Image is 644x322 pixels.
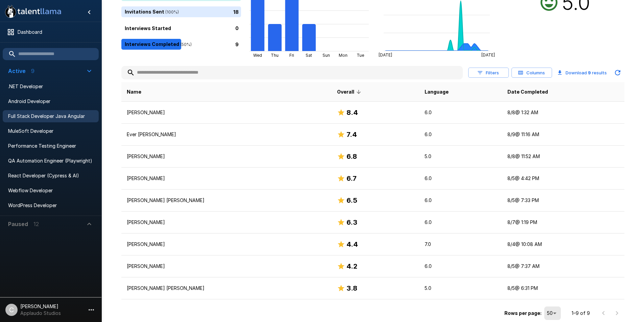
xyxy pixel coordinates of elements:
[347,173,357,184] h6: 6.7
[347,195,357,206] h6: 6.5
[337,88,363,96] span: Overall
[425,263,497,270] p: 6.0
[347,107,358,118] h6: 8.4
[127,88,141,96] span: Name
[502,124,624,146] td: 8/9 @ 11:16 AM
[511,68,552,78] button: Columns
[347,239,358,250] h6: 4.4
[507,88,548,96] span: Date Completed
[339,53,348,58] tspan: Mon
[379,52,392,57] tspan: [DATE]
[468,68,509,78] button: Filters
[347,151,357,162] h6: 6.8
[127,219,327,226] p: [PERSON_NAME]
[127,241,327,248] p: [PERSON_NAME]
[502,168,624,190] td: 8/5 @ 4:42 PM
[502,212,624,233] td: 8/7 @ 1:19 PM
[425,197,497,204] p: 6.0
[504,310,542,317] p: Rows per page:
[127,153,327,160] p: [PERSON_NAME]
[233,8,239,15] p: 18
[127,131,327,138] p: Ever [PERSON_NAME]
[502,102,624,124] td: 8/8 @ 1:32 AM
[235,24,239,31] p: 0
[425,175,497,182] p: 6.0
[588,70,591,75] b: 9
[127,109,327,116] p: [PERSON_NAME]
[347,261,357,272] h6: 4.2
[425,241,497,248] p: 7.0
[425,285,497,292] p: 5.0
[347,283,357,294] h6: 3.8
[425,109,497,116] p: 6.0
[322,53,330,58] tspan: Sun
[555,66,610,79] button: Download 9 results
[306,53,312,58] tspan: Sat
[502,277,624,299] td: 8/5 @ 6:31 PM
[502,233,624,255] td: 8/4 @ 10:08 AM
[544,306,561,320] div: 50
[356,53,364,58] tspan: Tue
[347,129,357,140] h6: 7.4
[235,41,239,48] p: 9
[502,190,624,212] td: 8/5 @ 7:33 PM
[611,66,624,79] button: Updated Today - 2:29 PM
[502,146,624,168] td: 8/8 @ 11:52 AM
[127,197,327,204] p: [PERSON_NAME] [PERSON_NAME]
[425,219,497,226] p: 6.0
[127,263,327,270] p: [PERSON_NAME]
[481,52,495,57] tspan: [DATE]
[572,310,590,317] p: 1–9 of 9
[271,53,279,58] tspan: Thu
[127,285,327,292] p: [PERSON_NAME] [PERSON_NAME]
[425,153,497,160] p: 5.0
[347,217,357,228] h6: 6.3
[425,88,449,96] span: Language
[253,53,262,58] tspan: Wed
[127,175,327,182] p: [PERSON_NAME]
[289,53,294,58] tspan: Fri
[425,131,497,138] p: 6.0
[502,255,624,277] td: 8/5 @ 7:37 AM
